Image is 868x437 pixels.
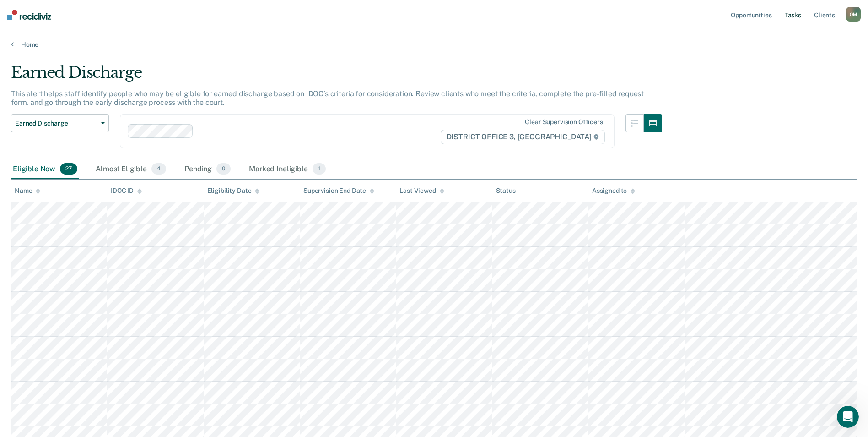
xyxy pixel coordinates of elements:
[60,163,77,175] span: 27
[11,40,857,49] a: Home
[11,89,644,107] p: This alert helps staff identify people who may be eligible for earned discharge based on IDOC’s c...
[496,187,516,195] div: Status
[846,7,861,22] button: OM
[525,118,603,126] div: Clear supervision officers
[216,163,231,175] span: 0
[592,187,635,195] div: Assigned to
[399,187,444,195] div: Last Viewed
[846,7,861,22] div: O M
[183,159,232,180] div: Pending0
[15,187,40,195] div: Name
[7,10,51,20] img: Recidiviz
[247,159,328,180] div: Marked Ineligible1
[11,63,662,89] div: Earned Discharge
[837,406,859,428] iframe: Intercom live chat
[15,120,97,127] span: Earned Discharge
[207,187,260,195] div: Eligibility Date
[11,159,79,180] div: Eligible Now27
[441,130,605,144] span: DISTRICT OFFICE 3, [GEOGRAPHIC_DATA]
[11,114,109,132] button: Earned Discharge
[111,187,142,195] div: IDOC ID
[94,159,168,180] div: Almost Eligible4
[303,187,374,195] div: Supervision End Date
[151,163,166,175] span: 4
[313,163,326,175] span: 1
